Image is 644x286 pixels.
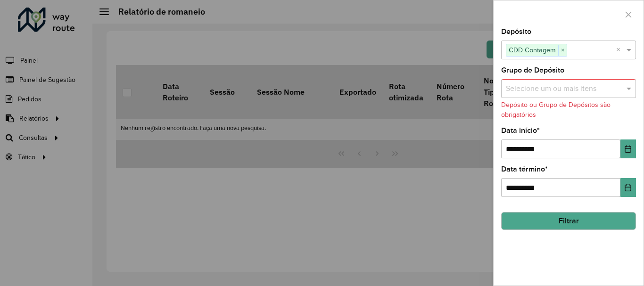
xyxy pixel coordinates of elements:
label: Depósito [501,26,531,37]
label: Grupo de Depósito [501,65,564,76]
label: Data início [501,125,540,136]
button: Filtrar [501,212,636,230]
button: Choose Date [620,139,636,158]
span: CDD Contagem [506,44,558,56]
span: × [558,45,567,56]
span: Clear all [616,44,624,56]
formly-validation-message: Depósito ou Grupo de Depósitos são obrigatórios [501,101,611,118]
button: Choose Date [620,178,636,197]
label: Data término [501,163,548,175]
